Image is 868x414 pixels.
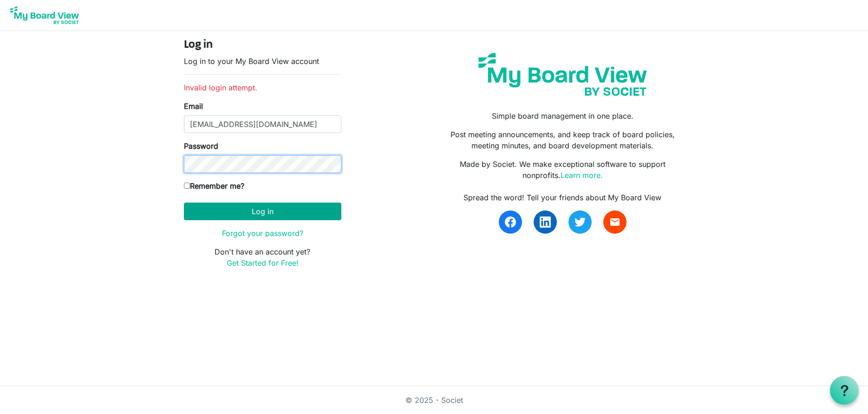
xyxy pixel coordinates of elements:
[222,229,303,238] a: Forgot your password?
[184,246,341,268] p: Don't have an account yet?
[184,56,341,67] p: Log in to your My Board View account
[184,101,203,112] label: Email
[184,82,341,93] li: Invalid login attempt.
[184,180,244,191] label: Remember me?
[603,210,627,234] a: email
[7,4,82,27] img: My Board View Logo
[184,140,218,152] label: Password
[609,217,620,228] span: email
[441,110,684,121] p: Simple board management in one place.
[540,217,551,228] img: linkedin.svg
[405,395,463,405] a: © 2025 - Societ
[574,217,586,228] img: twitter.svg
[441,159,684,181] p: Made by Societ. We make exceptional software to support nonprofits.
[227,258,299,268] a: Get Started for Free!
[441,129,684,151] p: Post meeting announcements, and keep track of board policies, meeting minutes, and board developm...
[471,46,654,103] img: my-board-view-societ.svg
[441,192,684,203] div: Spread the word! Tell your friends about My Board View
[561,171,603,180] a: Learn more.
[184,203,341,220] button: Log in
[505,217,516,228] img: facebook.svg
[184,183,190,189] input: Remember me?
[184,38,341,52] h4: Log in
